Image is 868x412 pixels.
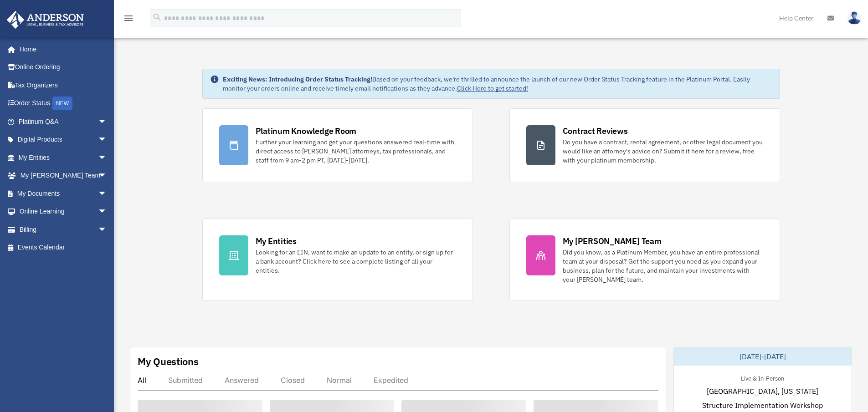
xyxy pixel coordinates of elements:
a: My Entitiesarrow_drop_down [6,148,121,167]
div: [DATE]-[DATE] [674,347,852,366]
span: arrow_drop_down [98,184,116,203]
div: Based on your feedback, we're thrilled to announce the launch of our new Order Status Tracking fe... [223,75,772,93]
span: arrow_drop_down [98,131,116,149]
div: NEW [52,97,72,110]
div: My Questions [138,355,199,368]
a: menu [123,16,134,24]
span: arrow_drop_down [98,167,116,185]
span: arrow_drop_down [98,220,116,239]
a: Home [6,40,116,58]
div: Looking for an EIN, want to make an update to an entity, or sign up for a bank account? Click her... [256,248,456,275]
img: Anderson Advisors Platinum Portal [4,11,87,29]
a: Platinum Knowledge Room Further your learning and get your questions answered real-time with dire... [202,108,473,182]
div: My Entities [256,235,297,247]
div: Do you have a contract, rental agreement, or other legal document you would like an attorney's ad... [563,137,763,165]
div: Expedited [374,376,408,385]
span: Structure Implementation Workshop [702,400,823,411]
a: Click Here to get started! [457,84,528,92]
a: My Entities Looking for an EIN, want to make an update to an entity, or sign up for a bank accoun... [202,219,473,301]
div: Contract Reviews [563,125,628,137]
a: Order StatusNEW [6,94,121,113]
a: My Documentsarrow_drop_down [6,184,121,203]
span: [GEOGRAPHIC_DATA], [US_STATE] [707,386,818,397]
div: Submitted [168,376,203,385]
a: Events Calendar [6,239,121,257]
div: Normal [327,376,352,385]
a: Online Learningarrow_drop_down [6,203,121,221]
a: Tax Organizers [6,76,121,94]
div: Further your learning and get your questions answered real-time with direct access to [PERSON_NAM... [256,137,456,165]
i: search [152,12,162,22]
div: Platinum Knowledge Room [256,125,357,137]
a: Platinum Q&Aarrow_drop_down [6,112,121,131]
span: arrow_drop_down [98,203,116,221]
a: My [PERSON_NAME] Teamarrow_drop_down [6,167,121,185]
span: arrow_drop_down [98,148,116,167]
a: Online Ordering [6,58,121,76]
a: Digital Productsarrow_drop_down [6,131,121,149]
div: All [138,376,146,385]
span: arrow_drop_down [98,112,116,131]
img: User Pic [847,11,861,25]
a: Contract Reviews Do you have a contract, rental agreement, or other legal document you would like... [509,108,780,182]
div: Closed [281,376,305,385]
div: My [PERSON_NAME] Team [563,235,662,247]
strong: Exciting News: Introducing Order Status Tracking! [223,75,372,83]
div: Did you know, as a Platinum Member, you have an entire professional team at your disposal? Get th... [563,248,763,284]
a: My [PERSON_NAME] Team Did you know, as a Platinum Member, you have an entire professional team at... [509,219,780,301]
div: Answered [225,376,259,385]
div: Live & In-Person [734,373,791,382]
i: menu [123,13,134,24]
a: Billingarrow_drop_down [6,220,121,239]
